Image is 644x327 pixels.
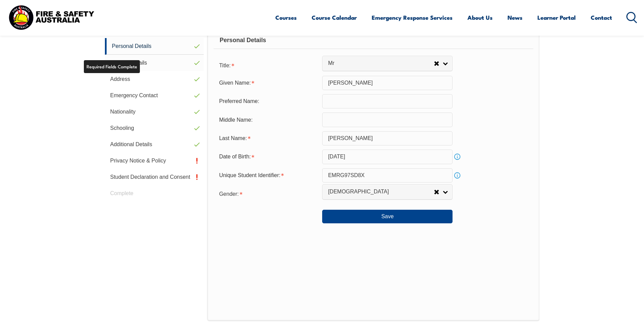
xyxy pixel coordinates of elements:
[214,150,322,163] div: Date of Birth is required.
[328,188,434,195] span: [DEMOGRAPHIC_DATA]
[214,113,322,126] div: Middle Name:
[591,8,612,27] a: Contact
[453,171,462,180] a: Info
[105,38,204,55] a: Personal Details
[219,63,231,68] span: Title:
[214,169,322,182] div: Unique Student Identifier is required.
[322,150,453,164] input: Select Date...
[105,87,204,104] a: Emergency Contact
[105,71,204,87] a: Address
[328,60,434,67] span: Mr
[214,132,322,145] div: Last Name is required.
[214,58,322,72] div: Title is required.
[312,8,357,27] a: Course Calendar
[105,169,204,185] a: Student Declaration and Consent
[105,120,204,136] a: Schooling
[214,95,322,108] div: Preferred Name:
[214,187,322,200] div: Gender is required.
[105,55,204,71] a: Contact Details
[105,136,204,153] a: Additional Details
[453,152,462,161] a: Info
[508,8,522,27] a: News
[322,168,453,183] input: 10 Characters no 1, 0, O or I
[467,8,493,27] a: About Us
[537,8,576,27] a: Learner Portal
[322,210,453,223] button: Save
[105,153,204,169] a: Privacy Notice & Policy
[214,76,322,89] div: Given Name is required.
[275,8,297,27] a: Courses
[219,191,239,197] span: Gender:
[372,8,453,27] a: Emergency Response Services
[105,104,204,120] a: Nationality
[214,32,533,49] div: Personal Details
